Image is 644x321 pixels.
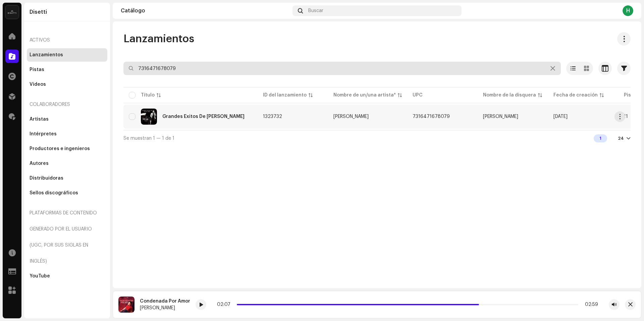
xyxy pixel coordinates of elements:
[30,131,57,137] div: Intérpretes
[27,205,107,269] re-a-nav-header: Plataformas de contenido generado por el usuario (UGC, por sus siglas en inglés)
[27,127,107,141] re-m-nav-item: Intérpretes
[594,134,607,142] div: 1
[263,92,307,99] div: ID del lanzamiento
[333,92,396,99] div: Nombre de un/una artista*
[27,48,107,62] re-m-nav-item: Lanzamientos
[27,186,107,200] re-m-nav-item: Sellos discográficos
[553,92,598,99] div: Fecha de creación
[413,114,450,119] span: 7316471678079
[27,113,107,126] re-m-nav-item: Artistas
[121,8,290,13] div: Catálogo
[624,114,628,119] span: 11
[308,8,323,13] span: Buscar
[27,269,107,283] re-m-nav-item: YouTube
[217,302,234,307] div: 02:07
[27,97,107,113] re-a-nav-header: Colaboradores
[553,114,568,119] span: 28 nov 2022
[333,114,369,119] div: [PERSON_NAME]
[123,136,174,141] span: Se muestran 1 — 1 de 1
[123,62,561,75] input: Buscar
[483,114,518,119] span: Miles Peña
[27,172,107,185] re-m-nav-item: Distribuidoras
[162,114,245,119] div: Grandes Exitos De Miles Peña
[27,63,107,76] re-m-nav-item: Pistas
[30,117,49,122] div: Artistas
[30,52,63,58] div: Lanzamientos
[118,297,135,313] img: dda8050c-ea74-4d56-a7b0-82f1acf3fdcc
[141,92,155,99] div: Título
[27,142,107,155] re-m-nav-item: Productores e ingenieros
[581,302,598,307] div: 02:59
[483,92,536,99] div: Nombre de la disquera
[30,161,49,166] div: Autores
[623,5,633,16] div: H
[123,32,194,46] span: Lanzamientos
[30,176,63,181] div: Distribuidoras
[618,136,624,141] div: 24
[27,32,107,48] re-a-nav-header: Activos
[30,190,78,196] div: Sellos discográficos
[141,109,157,125] img: 5762c973-a594-4dc8-93e9-9d2be3fabddd
[27,157,107,170] re-m-nav-item: Autores
[30,82,46,87] div: Videos
[140,305,190,311] div: [PERSON_NAME]
[30,273,50,279] div: YouTube
[263,114,282,119] span: 1323732
[30,146,90,151] div: Productores e ingenieros
[27,78,107,91] re-m-nav-item: Videos
[333,114,402,119] span: Miles Peña
[30,67,44,72] div: Pistas
[140,299,190,304] div: Condenada Por Amor
[5,5,19,19] img: 02a7c2d3-3c89-4098-b12f-2ff2945c95ee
